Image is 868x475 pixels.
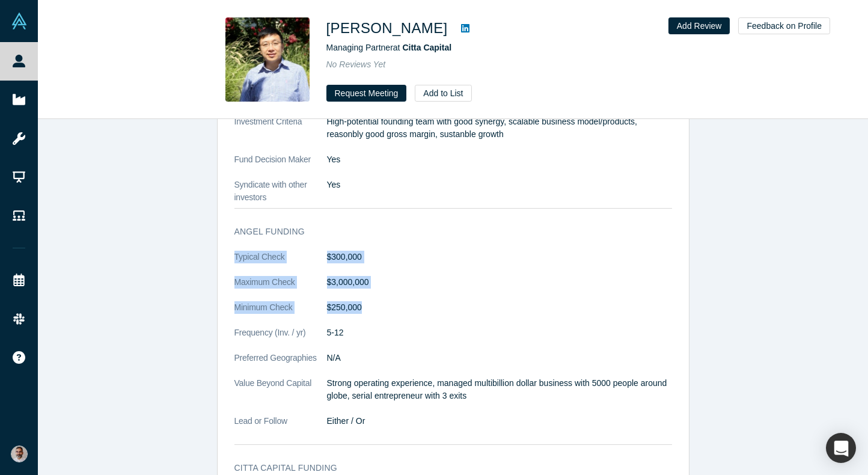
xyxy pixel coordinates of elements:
[234,462,655,474] h3: Citta Capital funding
[415,85,471,102] button: Add to List
[327,251,672,263] dd: $300,000
[234,251,327,276] dt: Typical Check
[668,17,730,34] button: Add Review
[327,301,672,314] dd: $250,000
[11,446,28,462] img: Gotam Bhardwaj's Account
[326,60,386,69] span: No Reviews Yet
[326,17,448,39] h1: [PERSON_NAME]
[327,352,672,364] dd: N/A
[326,85,407,102] button: Request Meeting
[327,153,672,166] dd: Yes
[327,276,672,289] dd: $3,000,000
[327,326,672,339] dd: 5-12
[234,179,327,204] dt: Syndicate with other investors
[234,377,327,415] dt: Value Beyond Capital
[327,179,672,191] dd: Yes
[234,326,327,352] dt: Frequency (Inv. / yr)
[234,352,327,377] dt: Preferred Geographies
[234,225,655,238] h3: Angel Funding
[234,276,327,301] dt: Maximum Check
[326,43,452,52] span: Managing Partner at
[402,43,451,52] a: Citta Capital
[234,301,327,326] dt: Minimum Check
[234,415,327,440] dt: Lead or Follow
[327,415,672,427] dd: Either / Or
[11,13,28,29] img: Alchemist Vault Logo
[234,153,327,179] dt: Fund Decision Maker
[225,17,310,102] img: Jim Mao's Profile Image
[234,115,327,153] dt: Investment Criteria
[327,115,672,141] p: High-potential founding team with good synergy, scalable business model/products, reasonbly good ...
[327,377,672,402] p: Strong operating experience, managed multibillion dollar business with 5000 people around globe, ...
[738,17,830,34] button: Feedback on Profile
